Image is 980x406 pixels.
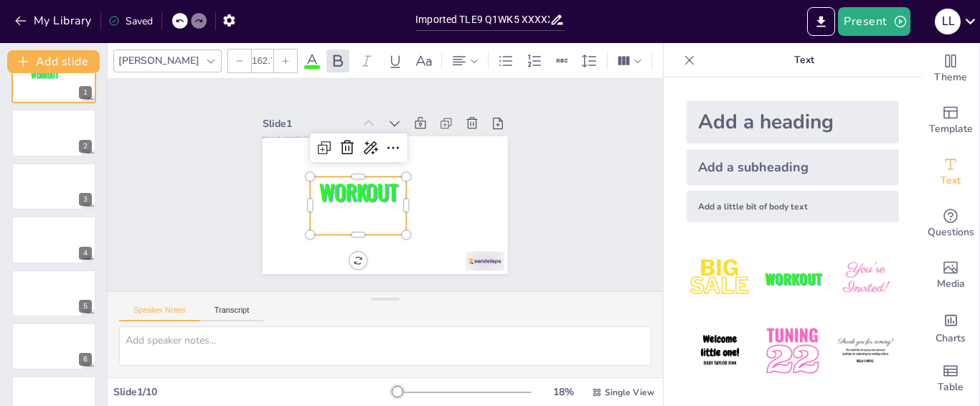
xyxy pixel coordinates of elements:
[113,385,394,399] div: Slide 1 / 10
[687,149,899,185] div: Add a subheading
[832,318,899,384] img: 6.jpeg
[119,306,200,321] button: Speaker Notes
[935,7,961,36] button: l l
[941,173,961,189] span: Text
[687,191,899,222] div: Add a little bit of body text
[701,43,908,77] p: Text
[929,121,973,137] span: Template
[108,14,153,28] div: Saved
[200,306,264,321] button: Transcript
[838,7,910,36] button: Present
[79,353,92,366] div: 6
[935,9,961,34] div: l l
[605,387,654,398] span: Single View
[759,245,826,312] img: 2.jpeg
[11,323,96,370] div: https://cdn.sendsteps.com/images/logo/sendsteps_logo_white.pnghttps://cdn.sendsteps.com/images/lo...
[832,245,899,312] img: 3.jpeg
[11,109,96,156] div: https://cdn.sendsteps.com/images/logo/sendsteps_logo_white.pnghttps://cdn.sendsteps.com/images/lo...
[922,43,979,95] div: Change the overall theme
[922,250,979,301] div: Add images, graphics, shapes or video
[807,7,835,36] button: Export to PowerPoint
[79,193,92,206] div: 3
[11,56,96,103] div: 1
[938,379,963,395] span: Table
[11,270,96,317] div: https://cdn.sendsteps.com/images/logo/sendsteps_logo_white.pnghttps://cdn.sendsteps.com/images/lo...
[922,198,979,250] div: Get real-time input from your audience
[415,9,550,30] input: Insert title
[922,301,979,353] div: Add charts and graphs
[7,50,100,73] button: Add slide
[79,86,92,99] div: 1
[759,318,826,384] img: 5.jpeg
[922,95,979,146] div: Add ready made slides
[687,100,899,143] div: Add a heading
[11,9,98,32] button: My Library
[11,163,96,210] div: https://cdn.sendsteps.com/images/logo/sendsteps_logo_white.pnghttps://cdn.sendsteps.com/images/lo...
[319,176,397,207] span: WORKOUT
[658,49,679,72] div: Text effects
[936,331,966,346] span: Charts
[922,146,979,198] div: Add text boxes
[928,225,974,240] span: Questions
[934,70,967,85] span: Theme
[546,385,580,399] div: 18 %
[79,300,92,313] div: 5
[687,318,753,384] img: 4.jpeg
[11,216,96,263] div: https://cdn.sendsteps.com/images/logo/sendsteps_logo_white.pnghttps://cdn.sendsteps.com/images/lo...
[79,247,92,260] div: 4
[937,276,965,292] span: Media
[31,70,58,80] span: WORKOUT
[613,49,646,72] div: Column Count
[79,140,92,153] div: 2
[263,117,352,131] div: Slide 1
[116,51,202,70] div: [PERSON_NAME]
[922,353,979,405] div: Add a table
[687,245,753,312] img: 1.jpeg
